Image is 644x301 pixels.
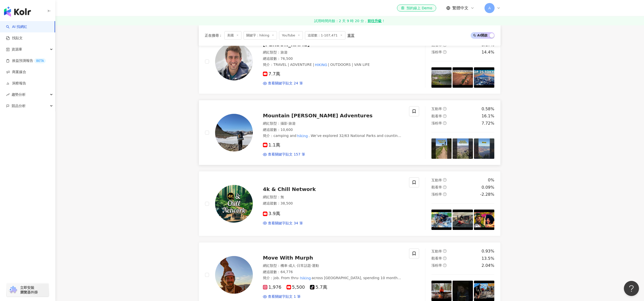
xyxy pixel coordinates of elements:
span: Mountain [PERSON_NAME] Adventures [263,113,373,119]
span: Move With Murph [263,255,313,261]
span: · [296,264,297,268]
span: question-circle [443,257,447,260]
span: 繁體中文 [452,5,468,11]
div: 網紅類型 ： 無 [263,195,403,200]
span: 觀看率 [431,114,442,118]
div: 總追蹤數 ： 10,600 [263,127,403,132]
span: A [488,5,491,11]
mark: hiking [299,275,311,281]
span: · [288,121,289,125]
span: question-circle [443,264,447,267]
span: 3.9萬 [263,211,280,216]
span: 互動率 [431,249,442,253]
span: question-circle [443,121,447,125]
img: post-image [431,138,452,159]
span: question-circle [443,178,447,182]
span: 5.7萬 [310,285,327,290]
a: 查看關鍵字貼文 24 筆 [263,81,303,86]
span: 追蹤數：1-107,471 [305,31,345,40]
div: -2.28% [480,192,494,197]
a: 商案媒合 [6,70,26,75]
img: post-image [453,138,473,159]
div: 總追蹤數 ： 76,500 [263,56,403,61]
span: 5,500 [287,285,305,290]
div: 網紅類型 ： [263,121,403,126]
a: 預約線上 Demo [397,5,436,12]
span: 查看關鍵字貼文 1 筆 [268,294,301,299]
iframe: Help Scout Beacon - Open [624,281,639,296]
img: post-image [431,210,452,230]
span: · [311,264,312,268]
span: 日常話題 [297,264,311,268]
span: 攝影 [280,121,288,125]
div: 0.93% [481,248,494,254]
span: 立即安裝 瀏覽器外掛 [20,285,38,294]
span: . We’ve explored 32/63 National Parks and counting, often revisiting our favorite parks! U [263,134,401,143]
div: 總追蹤數 ： 64,776 [263,270,403,275]
a: 效益預測報告BETA [6,58,46,63]
span: 查看關鍵字貼文 157 筆 [268,152,305,157]
span: question-circle [443,50,447,54]
a: chrome extension立即安裝 瀏覽器外掛 [7,283,49,297]
span: | OUTDOORS | VAN LIFE [328,63,370,67]
span: 旅遊 [280,50,288,54]
span: 查看關鍵字貼文 34 筆 [268,221,303,226]
a: 查看關鍵字貼文 34 筆 [263,221,303,226]
img: post-image [474,210,494,230]
div: 0.58% [481,106,494,112]
img: post-image [453,281,473,301]
a: 洞察報告 [6,81,26,86]
img: post-image [453,210,473,230]
div: 總追蹤數 ： 38,500 [263,201,403,206]
mark: hiking [296,133,308,139]
span: 關鍵字：hiking [244,31,277,40]
img: KOL Avatar [215,256,253,294]
span: 互動率 [431,178,442,182]
img: post-image [474,281,494,301]
div: 14.4% [481,49,494,55]
span: 漲粉率 [431,263,442,267]
mark: HIKING [314,62,328,68]
div: 7.72% [481,121,494,126]
a: KOL AvatarMountain [PERSON_NAME] Adventures網紅類型：攝影·旅遊總追蹤數：10,600簡介：camping andhiking. We’ve explo... [199,100,501,165]
a: 試用時間尚餘：2 天 9 時 20 分，前往升級！ [55,16,644,25]
a: 查看關鍵字貼文 1 筆 [263,294,301,299]
a: KOL Avatar[PERSON_NAME]網紅類型：旅遊總追蹤數：76,500簡介：TRAVEL | ADVENTURE |HIKING| OUTDOORS | VAN LIFE7.7萬查看... [199,29,501,94]
img: post-image [474,138,494,159]
span: 成人 [289,264,296,268]
div: 預約線上 Demo [401,6,432,11]
span: 4k & Chill Network [263,186,316,192]
span: 美國 [224,31,242,40]
span: 1,976 [263,285,281,290]
span: TRAVEL | ADVENTURE | [273,63,314,67]
img: KOL Avatar [215,43,253,80]
span: 機車 [280,264,288,268]
span: 觀看率 [431,185,442,189]
div: 16.1% [481,113,494,119]
a: searchAI 找網紅 [6,24,27,29]
span: rise [6,93,10,96]
span: question-circle [443,114,447,118]
img: logo [4,7,31,17]
span: 漲粉率 [431,192,442,196]
div: 重置 [347,33,354,37]
a: KOL Avatar4k & Chill Network網紅類型：無總追蹤數：38,5003.9萬查看關鍵字貼文 34 筆互動率question-circle0%觀看率question-circ... [199,171,501,236]
span: 簡介 ： [263,62,370,68]
span: question-circle [443,185,447,189]
img: post-image [453,67,473,88]
span: question-circle [443,249,447,253]
div: 網紅類型 ： [263,50,403,55]
strong: 前往升級 [368,18,382,23]
span: 互動率 [431,107,442,111]
span: 7.7萬 [263,71,280,77]
span: · [288,264,289,268]
img: post-image [474,67,494,88]
span: camping and [273,134,296,138]
img: post-image [431,67,452,88]
img: KOL Avatar [215,185,253,223]
span: across [GEOGRAPHIC_DATA], spending 10 months living and working in [GEOGRAPHIC_DATA], and multipl... [263,276,401,285]
a: 查看關鍵字貼文 157 筆 [263,152,305,157]
div: 13.5% [481,256,494,261]
span: 運動 [312,264,319,268]
span: 1.1萬 [263,142,280,148]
